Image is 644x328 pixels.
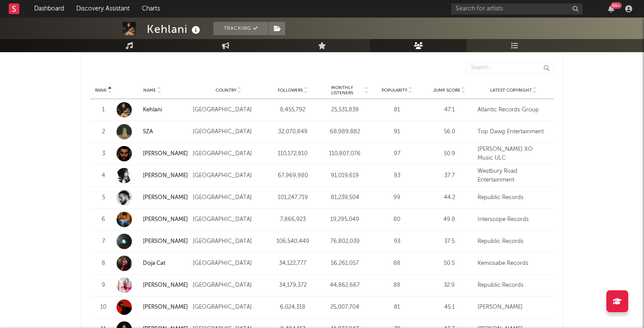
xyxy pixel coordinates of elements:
[373,193,421,202] div: 99
[269,150,317,158] div: 110,172,810
[425,303,473,312] div: 45.1
[373,128,421,136] div: 91
[193,215,265,224] div: [GEOGRAPHIC_DATA]
[373,259,421,268] div: 88
[269,215,317,224] div: 7,866,923
[117,234,188,249] a: [PERSON_NAME]
[143,151,188,157] a: [PERSON_NAME]
[117,256,188,271] a: Doja Cat
[269,171,317,180] div: 67,969,980
[95,259,112,268] div: 8
[478,303,549,312] div: [PERSON_NAME]
[478,128,549,136] div: Top Dawg Entertainment
[143,173,188,178] a: [PERSON_NAME]
[95,303,112,312] div: 10
[478,106,549,114] div: Atlantic Records Group
[425,215,473,224] div: 49.8
[143,217,188,222] a: [PERSON_NAME]
[117,212,188,227] a: [PERSON_NAME]
[147,22,202,36] div: Kehlani
[466,62,554,74] input: Search...
[95,237,112,246] div: 7
[321,215,369,224] div: 19,295,049
[425,171,473,180] div: 37.7
[117,146,188,161] a: [PERSON_NAME]
[478,215,549,224] div: Interscope Records
[321,106,369,114] div: 25,531,839
[382,88,407,93] span: Popularity
[269,237,317,246] div: 106,540,449
[425,193,473,202] div: 44.2
[478,281,549,290] div: Republic Records
[425,128,473,136] div: 56.0
[321,128,369,136] div: 68,989,882
[143,282,188,288] a: [PERSON_NAME]
[117,299,188,315] a: [PERSON_NAME]
[193,171,265,180] div: [GEOGRAPHIC_DATA]
[373,303,421,312] div: 81
[433,88,460,93] span: Jump Score
[117,190,188,205] a: [PERSON_NAME]
[95,215,112,224] div: 6
[117,168,188,183] a: [PERSON_NAME]
[269,128,317,136] div: 32,070,849
[143,107,162,113] a: Kehlani
[478,193,549,202] div: Republic Records
[95,88,106,93] span: Rank
[478,167,549,184] div: Westbury Road Entertainment
[95,106,112,114] div: 1
[321,150,369,158] div: 110,807,076
[193,259,265,268] div: [GEOGRAPHIC_DATA]
[193,193,265,202] div: [GEOGRAPHIC_DATA]
[95,171,112,180] div: 4
[216,88,237,93] span: Country
[373,106,421,114] div: 81
[611,2,622,9] div: 99 +
[193,128,265,136] div: [GEOGRAPHIC_DATA]
[425,106,473,114] div: 47.1
[269,281,317,290] div: 34,179,372
[425,281,473,290] div: 32.9
[451,4,583,14] input: Search for artists
[321,303,369,312] div: 25,007,704
[373,150,421,158] div: 97
[117,124,188,139] a: SZA
[373,281,421,290] div: 88
[269,259,317,268] div: 34,122,777
[95,128,112,136] div: 2
[269,303,317,312] div: 6,024,318
[321,259,369,268] div: 56,261,057
[95,193,112,202] div: 5
[143,195,188,200] a: [PERSON_NAME]
[193,106,265,114] div: [GEOGRAPHIC_DATA]
[321,85,364,96] span: Monthly Listeners
[193,150,265,158] div: [GEOGRAPHIC_DATA]
[490,88,532,93] span: Latest Copyright
[269,106,317,114] div: 8,455,792
[478,259,549,268] div: Kemosabe Records
[193,281,265,290] div: [GEOGRAPHIC_DATA]
[425,259,473,268] div: 50.5
[478,237,549,246] div: Republic Records
[143,129,153,135] a: SZA
[425,237,473,246] div: 37.5
[608,5,614,12] button: 99+
[373,171,421,180] div: 93
[143,304,188,310] a: [PERSON_NAME]
[321,281,369,290] div: 44,862,667
[425,150,473,158] div: 50.9
[193,237,265,246] div: [GEOGRAPHIC_DATA]
[95,281,112,290] div: 9
[321,171,369,180] div: 91,019,619
[373,215,421,224] div: 80
[143,88,156,93] span: Name
[143,260,166,266] a: Doja Cat
[95,150,112,158] div: 3
[321,193,369,202] div: 81,239,504
[269,193,317,202] div: 101,247,719
[478,145,549,162] div: [PERSON_NAME] XO Music ULC
[278,88,303,93] span: Followers
[143,239,188,244] a: [PERSON_NAME]
[213,22,268,35] button: Tracking
[117,278,188,293] a: [PERSON_NAME]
